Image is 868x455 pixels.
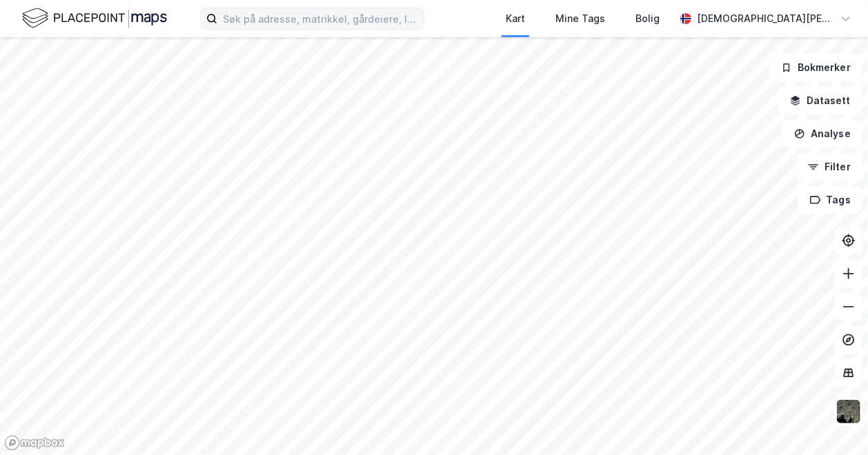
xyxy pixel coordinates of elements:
[506,10,525,27] div: Kart
[697,10,835,27] div: [DEMOGRAPHIC_DATA][PERSON_NAME]
[22,6,167,30] img: logo.f888ab2527a4732fd821a326f86c7f29.svg
[799,389,868,455] iframe: Chat Widget
[555,10,605,27] div: Mine Tags
[217,8,424,29] input: Søk på adresse, matrikkel, gårdeiere, leietakere eller personer
[635,10,660,27] div: Bolig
